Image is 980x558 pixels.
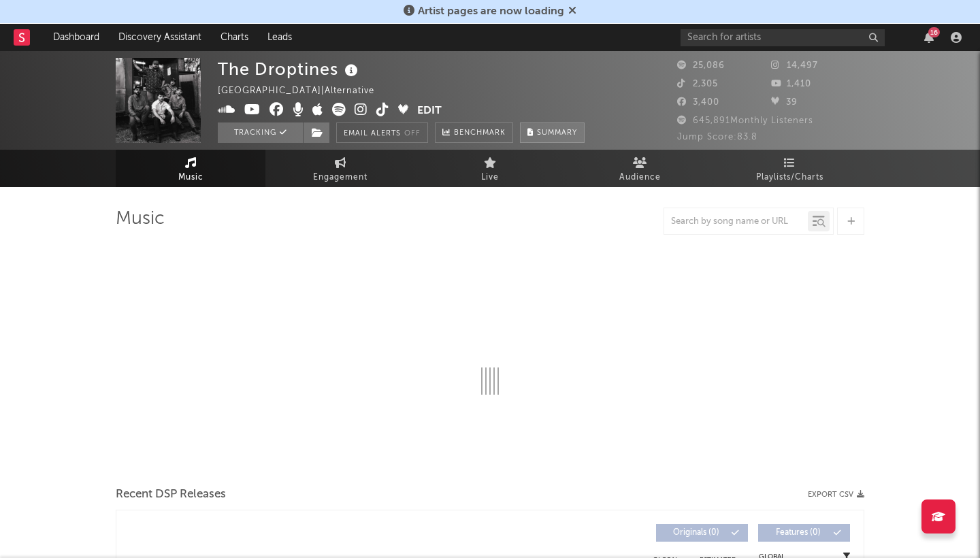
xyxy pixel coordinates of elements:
span: 39 [771,98,798,107]
span: 645,891 Monthly Listeners [677,116,813,125]
a: Benchmark [435,122,513,143]
em: Off [404,130,421,137]
button: Tracking [218,122,303,143]
span: 1,410 [771,80,811,88]
button: Originals(0) [656,524,748,542]
button: Summary [520,122,585,143]
button: 16 [924,32,934,43]
div: 16 [928,27,940,37]
span: Recent DSP Releases [116,487,226,503]
span: Music [178,169,203,186]
a: Leads [258,24,301,51]
span: Live [481,169,499,186]
button: Email AlertsOff [336,122,428,143]
span: Jump Score: 83.8 [677,133,757,142]
span: Playlists/Charts [756,169,823,186]
div: The Droptines [218,58,361,80]
button: Features(0) [758,524,850,542]
a: Charts [211,24,258,51]
span: Benchmark [454,125,506,142]
span: 3,400 [677,98,719,107]
a: Engagement [265,150,415,187]
span: 25,086 [677,61,725,70]
a: Dashboard [44,24,109,51]
span: Features ( 0 ) [767,529,830,537]
span: Summary [537,129,577,137]
a: Audience [565,150,715,187]
a: Music [116,150,265,187]
span: Audience [619,169,661,186]
span: Dismiss [568,6,576,17]
span: Engagement [313,169,367,186]
span: 14,497 [771,61,818,70]
div: [GEOGRAPHIC_DATA] | Alternative [218,83,390,99]
input: Search by song name or URL [664,216,808,227]
span: 2,305 [677,80,718,88]
input: Search for artists [681,29,885,46]
span: Originals ( 0 ) [665,529,728,537]
a: Discovery Assistant [109,24,211,51]
a: Playlists/Charts [715,150,864,187]
button: Edit [417,103,442,120]
a: Live [415,150,565,187]
button: Export CSV [808,491,864,499]
span: Artist pages are now loading [418,6,564,17]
